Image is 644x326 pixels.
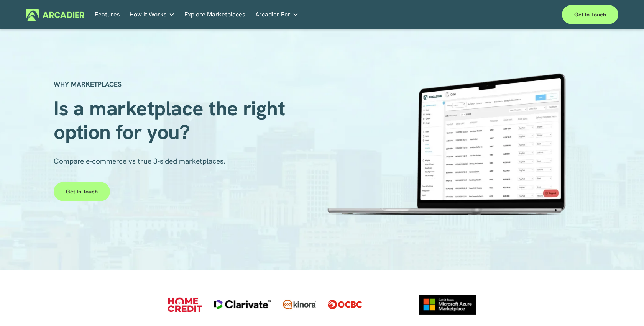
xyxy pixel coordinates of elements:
[562,5,618,24] a: Get in touch
[255,9,291,20] span: Arcadier For
[54,95,290,145] span: Is a marketplace the right option for you?
[54,156,225,166] span: Compare e-commerce vs true 3-sided marketplaces.
[95,9,120,21] a: Features
[54,182,110,201] a: Get in touch
[54,80,122,88] strong: WHY MARKETPLACES
[26,9,84,21] img: Arcadier
[255,9,299,21] a: folder dropdown
[130,9,175,21] a: folder dropdown
[184,9,245,21] a: Explore Marketplaces
[130,9,167,20] span: How It Works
